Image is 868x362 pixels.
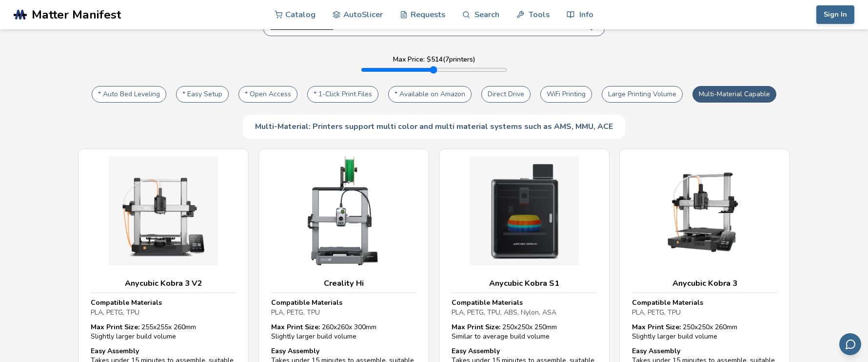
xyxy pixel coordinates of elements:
[692,86,776,103] button: Multi-Material Capable
[602,86,683,103] button: Large Printing Volume
[91,308,139,317] span: PLA, PETG, TPU
[632,278,777,288] h3: Anycubic Kobra 3
[271,308,320,317] span: PLA, PETG, TPU
[632,322,681,332] strong: Max Print Size:
[243,115,625,138] div: Multi-Material: Printers support multi color and multi material systems such as AMS, MMU, ACE
[91,298,162,307] strong: Compatible Materials
[452,308,556,317] span: PLA, PETG, TPU, ABS, Nylon, ASA
[452,322,500,332] strong: Max Print Size:
[632,346,680,356] strong: Easy Assembly
[632,308,681,317] span: PLA, PETG, TPU
[632,322,777,341] div: 250 x 250 x 260 mm Slightly larger build volume
[271,346,319,356] strong: Easy Assembly
[388,86,472,103] button: * Available on Amazon
[393,56,475,64] label: Max Price: $ 514 ( 7 printers)
[481,86,531,103] button: Direct Drive
[271,322,320,332] strong: Max Print Size:
[271,278,416,288] h3: Creality Hi
[91,322,139,332] strong: Max Print Size:
[238,86,297,103] button: * Open Access
[271,298,342,307] strong: Compatible Materials
[271,322,416,341] div: 260 x 260 x 300 mm Slightly larger build volume
[632,298,703,307] strong: Compatible Materials
[91,346,139,356] strong: Easy Assembly
[307,86,378,103] button: * 1-Click Print Files
[816,5,854,24] button: Sign In
[839,333,861,355] button: Send feedback via email
[91,278,236,288] h3: Anycubic Kobra 3 V2
[452,322,597,341] div: 250 x 250 x 250 mm Similar to average build volume
[91,322,236,341] div: 255 x 255 x 260 mm Slightly larger build volume
[452,278,597,288] h3: Anycubic Kobra S1
[176,86,229,103] button: * Easy Setup
[92,86,166,103] button: * Auto Bed Leveling
[540,86,592,103] button: WiFi Printing
[452,346,500,356] strong: Easy Assembly
[32,8,121,21] span: Matter Manifest
[452,298,523,307] strong: Compatible Materials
